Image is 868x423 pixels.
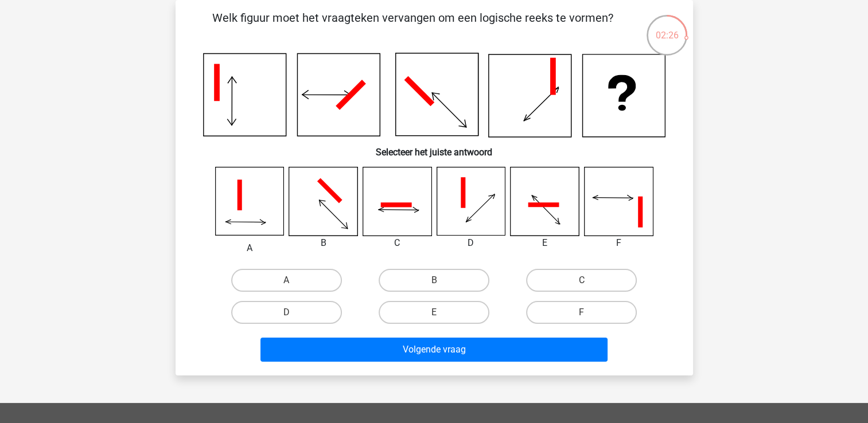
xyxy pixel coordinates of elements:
h6: Selecteer het juiste antwoord [194,138,675,158]
label: F [526,301,637,324]
p: Welk figuur moet het vraagteken vervangen om een logische reeks te vormen? [194,9,632,44]
div: F [575,236,662,250]
div: E [501,236,588,250]
label: E [379,301,489,324]
label: D [231,301,342,324]
button: Volgende vraag [260,338,608,362]
div: 02:26 [645,14,688,42]
div: C [354,236,441,250]
div: D [428,236,515,250]
label: C [526,269,637,292]
label: B [379,269,489,292]
div: A [207,241,293,255]
div: B [280,236,367,250]
label: A [231,269,342,292]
